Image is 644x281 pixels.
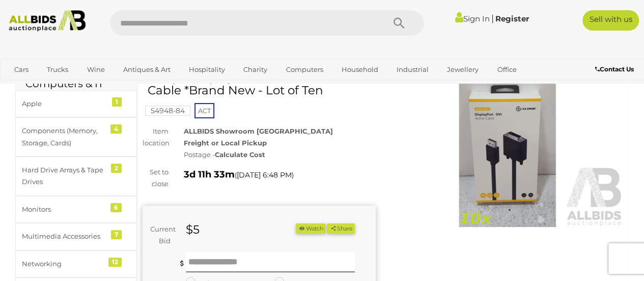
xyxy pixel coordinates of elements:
[8,61,35,78] a: Cars
[15,196,137,223] a: Monitors 6
[110,124,122,134] div: 4
[182,61,232,78] a: Hospitality
[15,117,137,157] a: Components (Memory, Storage, Cards) 4
[145,106,190,116] mark: 54948-84
[373,10,424,36] button: Search
[491,13,494,24] span: |
[5,10,90,32] img: Allbids.com.au
[111,230,122,239] div: 7
[582,10,639,31] a: Sell with us
[47,78,132,95] a: [GEOGRAPHIC_DATA]
[143,223,178,247] div: Current Bid
[22,231,106,242] div: Multimedia Accessories
[22,164,106,188] div: Hard Drive Arrays & Tape Drives
[22,203,106,215] div: Monitors
[490,61,523,78] a: Office
[327,223,355,234] button: Share
[22,258,106,270] div: Networking
[296,223,325,234] button: Watch
[237,61,274,78] a: Charity
[194,103,214,118] span: ACT
[111,164,122,173] div: 2
[495,14,529,23] a: Register
[22,98,106,110] div: Apple
[112,97,122,107] div: 1
[40,61,75,78] a: Trucks
[80,61,111,78] a: Wine
[22,125,106,149] div: Components (Memory, Storage, Cards)
[296,223,325,234] li: Watch this item
[390,61,435,78] a: Industrial
[117,61,177,78] a: Antiques & Art
[25,78,127,89] h2: Computers & IT
[440,61,485,78] a: Jewellery
[145,107,190,115] a: 54948-84
[279,61,329,78] a: Computers
[135,125,176,149] div: Item location
[8,78,42,95] a: Sports
[235,171,294,179] span: ( )
[110,203,122,212] div: 6
[15,250,137,277] a: Networking 12
[186,222,200,237] strong: $5
[108,258,122,267] div: 12
[237,170,292,180] span: [DATE] 6:48 PM
[15,223,137,250] a: Multimedia Accessories 7
[15,90,137,117] a: Apple 1
[215,150,265,159] strong: Calculate Cost
[595,64,636,75] a: Contact Us
[184,149,375,161] div: Postage -
[184,139,267,147] strong: Freight or Local Pickup
[184,169,235,180] strong: 3d 11h 33m
[595,65,634,73] b: Contact Us
[335,61,385,78] a: Household
[184,127,333,135] strong: ALLBIDS Showroom [GEOGRAPHIC_DATA]
[391,76,624,227] img: ALogic DisplayPort-to-DVI 1m Active Cable *Brand New - Lot of Ten
[135,166,176,190] div: Set to close
[148,71,373,97] h1: ALogic DisplayPort-to-DVI 1m Active Cable *Brand New - Lot of Ten
[455,14,490,23] a: Sign In
[15,157,137,196] a: Hard Drive Arrays & Tape Drives 2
